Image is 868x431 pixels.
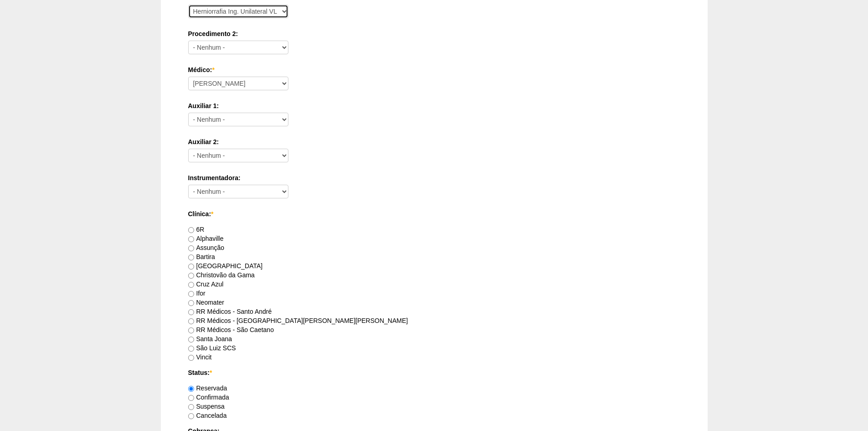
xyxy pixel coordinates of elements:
[188,412,227,419] label: Cancelada
[188,245,194,251] input: Assunção
[188,173,680,182] label: Instrumentadora:
[188,368,680,377] label: Status:
[188,337,194,343] input: Santa Joana
[188,291,194,297] input: Ifor
[210,369,212,376] span: Este campo é obrigatório.
[212,66,214,73] span: Este campo é obrigatório.
[188,227,194,233] input: 6R
[188,244,224,251] label: Assunção
[188,394,229,401] label: Confirmada
[188,280,224,288] label: Cruz Azul
[188,209,680,218] label: Clínica:
[188,335,232,343] label: Santa Joana
[188,262,263,270] label: [GEOGRAPHIC_DATA]
[188,346,194,352] input: São Luiz SCS
[188,404,194,410] input: Suspensa
[188,353,212,361] label: Vincit
[188,318,194,324] input: RR Médicos - [GEOGRAPHIC_DATA][PERSON_NAME][PERSON_NAME]
[188,226,205,233] label: 6R
[188,309,194,315] input: RR Médicos - Santo André
[188,326,274,333] label: RR Médicos - São Caetano
[188,413,194,419] input: Cancelada
[188,317,408,324] label: RR Médicos - [GEOGRAPHIC_DATA][PERSON_NAME][PERSON_NAME]
[188,101,680,110] label: Auxiliar 1:
[188,29,680,38] label: Procedimento 2:
[188,344,236,352] label: São Luiz SCS
[188,299,224,306] label: Neomater
[188,327,194,333] input: RR Médicos - São Caetano
[188,395,194,401] input: Confirmada
[188,355,194,361] input: Vincit
[211,210,213,218] span: Este campo é obrigatório.
[188,271,255,279] label: Christovão da Gama
[188,386,194,392] input: Reservada
[188,384,227,392] label: Reservada
[188,300,194,306] input: Neomater
[188,264,194,270] input: [GEOGRAPHIC_DATA]
[188,254,194,260] input: Bartira
[188,290,205,297] label: Ifor
[188,403,225,410] label: Suspensa
[188,282,194,288] input: Cruz Azul
[188,137,680,146] label: Auxiliar 2:
[188,235,224,242] label: Alphaville
[188,308,272,315] label: RR Médicos - Santo André
[188,65,680,74] label: Médico:
[188,253,215,260] label: Bartira
[188,273,194,279] input: Christovão da Gama
[188,236,194,242] input: Alphaville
